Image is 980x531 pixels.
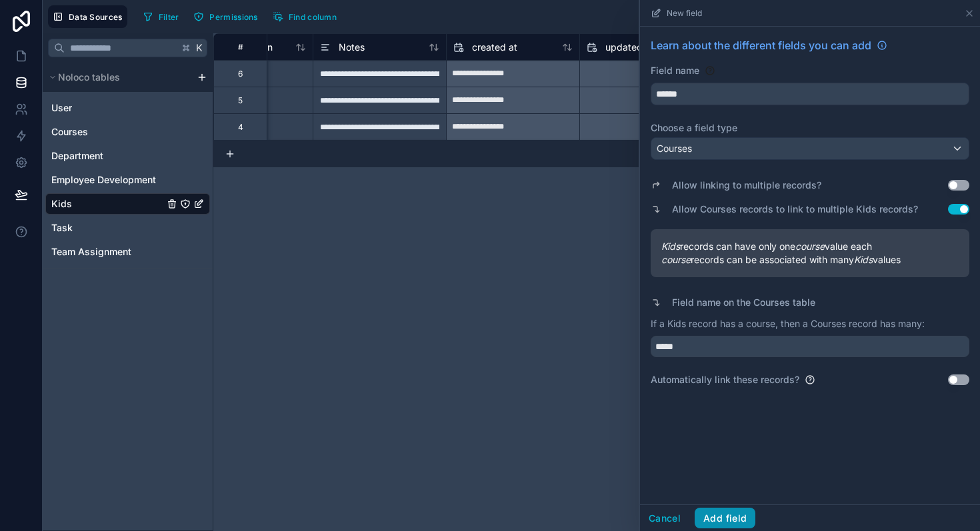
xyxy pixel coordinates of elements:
[661,240,959,253] span: records can have only one value each
[189,7,262,27] button: Permissions
[854,254,873,265] em: Kids
[651,317,969,330] p: If a Kids record has a course, then a Courses record has many:
[795,241,825,252] em: course
[651,64,699,77] label: Field name
[661,241,680,252] em: Kids
[238,95,243,106] div: 5
[238,69,243,79] div: 6
[268,7,341,27] button: Find column
[651,373,799,386] label: Automatically link these records?
[238,122,243,133] div: 4
[657,142,692,155] span: Courses
[224,42,257,52] div: #
[651,137,969,160] button: Courses
[651,121,969,135] label: Choose a field type
[640,508,689,529] button: Cancel
[138,7,184,27] button: Filter
[605,41,654,54] span: updated at
[48,5,127,28] button: Data Sources
[695,508,755,529] button: Add field
[189,7,267,27] a: Permissions
[159,12,179,22] span: Filter
[667,8,702,19] span: New field
[339,41,365,54] span: Notes
[195,43,204,53] span: K
[672,203,918,216] label: Allow Courses records to link to multiple Kids records?
[472,41,517,54] span: created at
[672,296,815,309] label: Field name on the Courses table
[661,254,691,265] em: course
[69,12,123,22] span: Data Sources
[661,253,959,266] span: records can be associated with many values
[651,37,887,53] a: Learn about the different fields you can add
[209,12,257,22] span: Permissions
[289,12,337,22] span: Find column
[672,179,821,192] label: Allow linking to multiple records?
[651,37,871,53] span: Learn about the different fields you can add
